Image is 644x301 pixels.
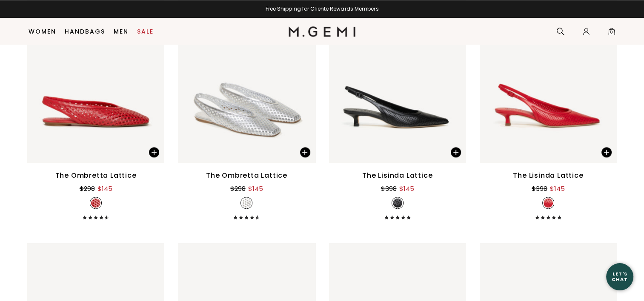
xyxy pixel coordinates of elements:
[29,28,56,35] a: Women
[544,198,553,207] img: v_7323002699835_SWATCH_50x.jpg
[137,28,154,35] a: Sale
[97,184,112,194] div: $145
[248,184,263,194] div: $145
[381,184,397,194] div: $398
[55,170,137,181] div: The Ombretta Lattice
[80,184,95,194] div: $298
[242,198,251,207] img: v_7323030126651_SWATCH_50x.jpg
[606,271,633,282] div: Let's Chat
[393,198,402,207] img: v_7323002634299_SWATCH_50x.jpg
[399,184,414,194] div: $145
[362,170,432,181] div: The Lisinda Lattice
[230,184,246,194] div: $298
[65,28,105,35] a: Handbags
[289,26,355,37] img: M.Gemi
[532,184,547,194] div: $398
[550,184,565,194] div: $145
[91,198,100,207] img: v_7323030093883_SWATCH_50x.jpg
[114,28,129,35] a: Men
[206,170,287,181] div: The Ombretta Lattice
[513,170,583,181] div: The Lisinda Lattice
[607,29,616,37] span: 0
